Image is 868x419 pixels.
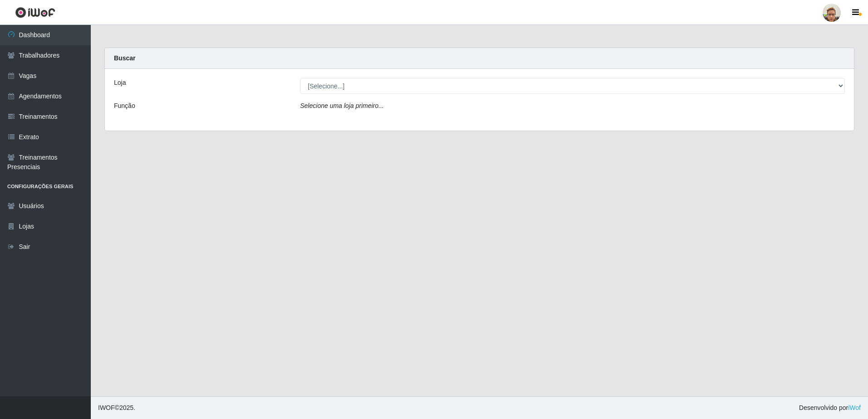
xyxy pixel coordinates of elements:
[98,403,135,413] span: © 2025 .
[114,101,135,111] label: Função
[98,404,115,411] span: IWOF
[15,7,55,18] img: CoreUI Logo
[799,403,861,413] span: Desenvolvido por
[848,404,861,411] a: iWof
[114,78,126,88] label: Loja
[114,54,135,62] strong: Buscar
[300,102,384,109] i: Selecione uma loja primeiro...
